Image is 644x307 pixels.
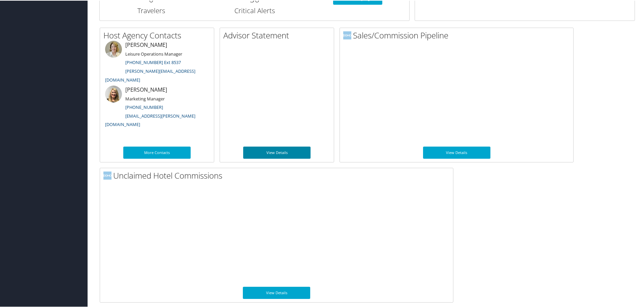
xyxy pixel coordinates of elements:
[125,50,182,56] small: Leisure Operations Manager
[102,85,212,130] li: [PERSON_NAME]
[243,146,311,158] a: View Details
[423,146,490,158] a: View Details
[105,40,122,57] img: meredith-price.jpg
[103,171,111,179] img: domo-logo.png
[105,5,198,15] h3: Travelers
[343,29,573,40] h2: Sales/Commission Pipeline
[125,59,181,65] a: [PHONE_NUMBER] Ext 8537
[105,85,122,102] img: ali-moffitt.jpg
[105,67,195,82] a: [PERSON_NAME][EMAIL_ADDRESS][DOMAIN_NAME]
[102,40,212,85] li: [PERSON_NAME]
[103,169,453,181] h2: Unclaimed Hotel Commissions
[125,103,163,110] a: [PHONE_NUMBER]
[123,146,191,158] a: More Contacts
[208,5,301,15] h3: Critical Alerts
[243,286,310,298] a: View Details
[103,29,214,40] h2: Host Agency Contacts
[223,29,334,40] h2: Advisor Statement
[125,95,165,101] small: Marketing Manager
[343,31,351,39] img: domo-logo.png
[105,112,195,127] a: [EMAIL_ADDRESS][PERSON_NAME][DOMAIN_NAME]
